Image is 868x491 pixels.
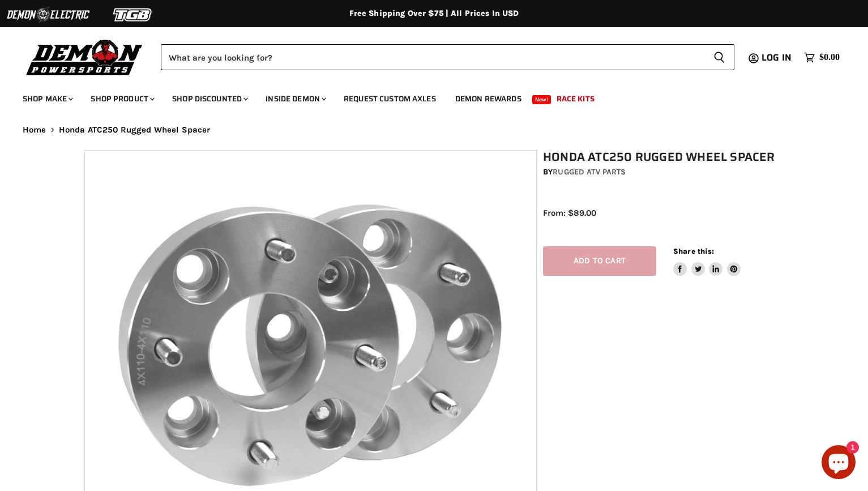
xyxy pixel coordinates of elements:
[91,4,176,25] img: TGB Logo 2
[14,83,837,110] ul: Main menu
[532,95,551,104] span: New!
[335,87,444,110] a: Request Custom Axles
[548,87,603,110] a: Race Kits
[23,37,147,77] img: Demon Powersports
[543,208,596,218] span: From: $89.00
[818,445,859,482] inbox-online-store-chat: Shopify online store chat
[798,49,845,66] a: $0.00
[23,125,46,135] a: Home
[14,87,80,110] a: Shop Make
[543,150,790,164] h1: Honda ATC250 Rugged Wheel Spacer
[762,50,792,65] span: Log in
[82,87,161,110] a: Shop Product
[756,53,798,63] a: Log in
[447,87,530,110] a: Demon Rewards
[704,44,734,70] button: Search
[819,52,840,63] span: $0.00
[673,246,741,276] aside: Share this:
[543,166,790,178] div: by
[673,247,714,255] span: Share this:
[164,87,255,110] a: Shop Discounted
[6,4,91,25] img: Demon Electric Logo 2
[161,44,734,70] form: Product
[161,44,704,70] input: Search
[257,87,333,110] a: Inside Demon
[59,125,211,135] span: Honda ATC250 Rugged Wheel Spacer
[553,167,626,177] a: Rugged ATV Parts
